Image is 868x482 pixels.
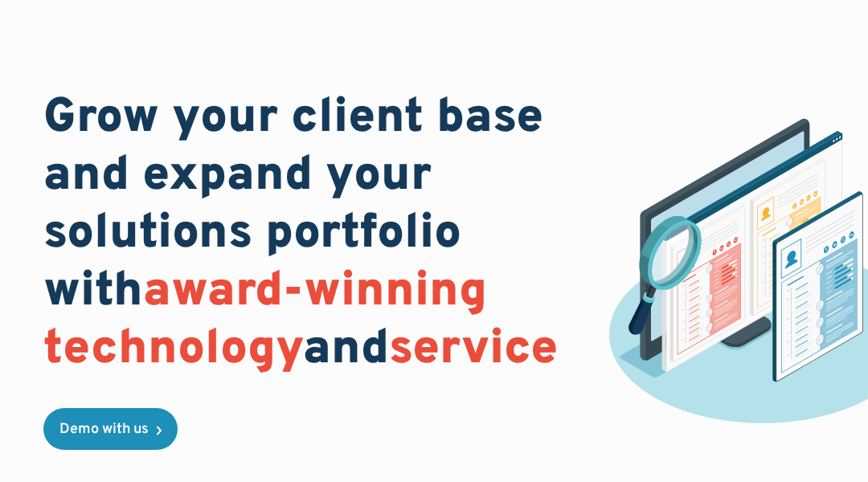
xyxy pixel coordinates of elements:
[389,320,558,381] span: service
[43,408,178,450] a: Demo with us
[43,90,558,379] h1: Grow your client base and expand your solutions portfolio with and
[59,423,149,437] div: Demo with us
[43,262,487,381] span: award-winning technology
